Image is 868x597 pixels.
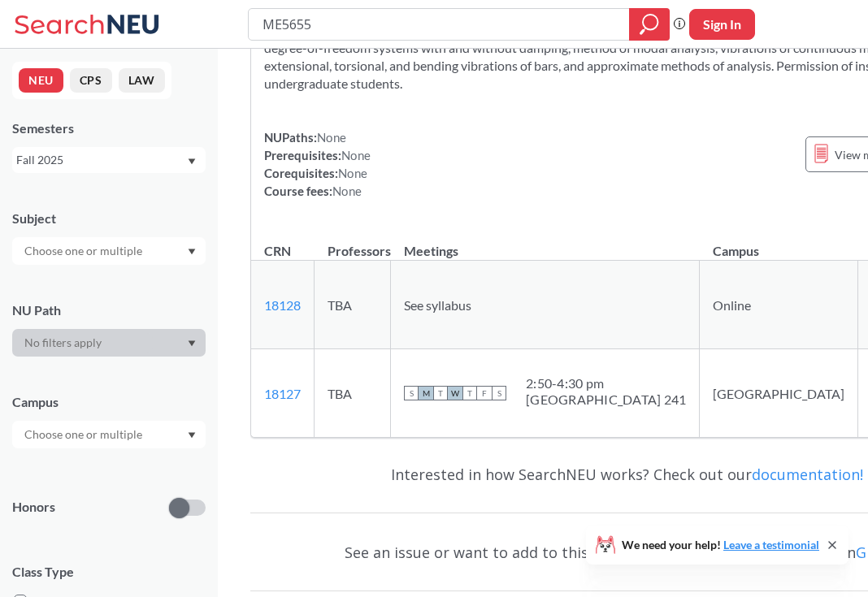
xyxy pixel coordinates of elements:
span: See syllabus [404,297,471,313]
span: None [332,184,362,198]
span: We need your help! [622,539,819,551]
div: NU Path [12,301,206,319]
td: TBA [315,261,391,349]
span: None [338,166,367,180]
svg: magnifying glass [640,13,659,36]
button: LAW [119,68,165,93]
div: Semesters [12,119,206,137]
svg: Dropdown arrow [188,249,196,255]
a: 18127 [264,386,301,401]
span: S [404,386,419,400]
input: Choose one or multiple [16,241,153,261]
svg: Dropdown arrow [188,340,196,347]
div: Fall 2025Dropdown arrow [12,147,206,173]
td: [GEOGRAPHIC_DATA] [700,349,858,438]
svg: Dropdown arrow [188,432,196,439]
input: Class, professor, course number, "phrase" [261,11,618,38]
div: Dropdown arrow [12,421,206,448]
div: Subject [12,210,206,227]
div: Campus [12,393,206,411]
th: Professors [315,226,391,261]
p: Honors [12,498,55,517]
span: None [341,148,371,162]
td: Online [700,261,858,349]
span: Class Type [12,563,206,581]
div: magnifying glass [629,8,670,41]
span: None [317,130,346,145]
th: Campus [700,226,858,261]
input: Choose one or multiple [16,425,153,444]
div: Fall 2025 [16,151,186,169]
div: 2:50 - 4:30 pm [526,375,686,392]
span: S [492,386,506,400]
div: [GEOGRAPHIC_DATA] 241 [526,392,686,408]
a: documentation! [752,465,863,484]
a: Leave a testimonial [723,538,819,552]
span: F [477,386,492,400]
td: TBA [315,349,391,438]
span: W [448,386,462,400]
div: CRN [264,242,291,260]
th: Meetings [391,226,700,261]
div: Dropdown arrow [12,329,206,357]
button: Sign In [689,9,755,40]
a: 18128 [264,297,301,313]
span: T [462,386,477,400]
div: Dropdown arrow [12,237,206,265]
button: NEU [19,68,63,93]
span: M [419,386,433,400]
button: CPS [70,68,112,93]
svg: Dropdown arrow [188,158,196,165]
span: T [433,386,448,400]
div: NUPaths: Prerequisites: Corequisites: Course fees: [264,128,371,200]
